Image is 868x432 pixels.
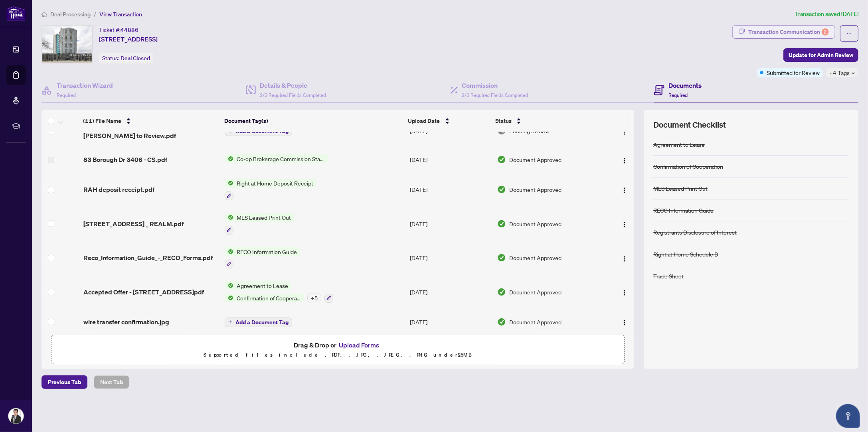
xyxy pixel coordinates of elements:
[653,228,737,237] div: Registrants Disclosure of Interest
[497,318,506,326] img: Document Status
[653,162,723,171] div: Confirmation of Cooperation
[8,408,24,424] img: Profile Icon
[235,320,289,325] span: Add a Document Tag
[829,68,850,77] span: +4 Tags
[621,187,628,193] img: Logo
[225,247,300,269] button: Status IconRECO Information Guide
[228,320,232,324] span: plus
[621,290,628,296] img: Logo
[509,253,562,262] span: Document Approved
[225,317,292,327] button: Add a Document Tag
[621,129,628,135] img: Logo
[748,26,829,38] div: Transaction Communication
[51,335,624,365] span: Drag & Drop orUpload FormsSupported files include .PDF, .JPG, .JPEG, .PNG under25MB
[509,318,562,326] span: Document Approved
[94,375,129,389] button: Next Tab
[618,153,631,166] button: Logo
[509,219,562,228] span: Document Approved
[851,71,855,75] span: down
[225,294,233,302] img: Status Icon
[48,376,81,389] span: Previous Tab
[492,110,601,132] th: Status
[407,147,494,172] td: [DATE]
[407,207,494,241] td: [DATE]
[233,213,294,222] span: MLS Leased Print Out
[405,110,492,132] th: Upload Date
[789,49,853,61] span: Update for Admin Review
[233,281,291,290] span: Agreement to Lease
[42,26,92,63] img: IMG-E12230208_1.jpg
[260,92,326,98] span: 2/2 Required Fields Completed
[80,110,221,132] th: (11) File Name
[294,340,382,350] span: Drag & Drop or
[42,12,47,17] span: home
[495,116,512,125] span: Status
[621,221,628,228] img: Logo
[653,250,718,258] div: Right at Home Schedule B
[618,316,631,328] button: Logo
[497,288,506,296] img: Document Status
[42,375,87,389] button: Previous Tab
[653,206,714,215] div: RECO Information Guide
[846,31,852,36] span: ellipsis
[225,318,292,327] button: Add a Document Tag
[221,110,405,132] th: Document Tag(s)
[57,81,113,90] h4: Transaction Wizard
[233,294,304,302] span: Confirmation of Cooperation
[836,404,860,428] button: Open asap
[407,275,494,309] td: [DATE]
[408,116,440,125] span: Upload Date
[621,256,628,262] img: Logo
[767,68,820,77] span: Submitted for Review
[83,287,204,297] span: Accepted Offer - [STREET_ADDRESS]pdf
[233,179,316,187] span: Right at Home Deposit Receipt
[225,213,233,222] img: Status Icon
[462,81,528,90] h4: Commission
[235,128,289,134] span: Add a Document Tag
[783,48,858,62] button: Update for Admin Review
[307,294,321,302] div: + 5
[83,116,121,125] span: (11) File Name
[621,158,628,164] img: Logo
[407,241,494,275] td: [DATE]
[57,92,76,98] span: Required
[497,155,506,164] img: Document Status
[99,25,138,34] div: Ticket #:
[497,253,506,262] img: Document Status
[225,281,333,303] button: Status IconAgreement to LeaseStatus IconConfirmation of Cooperation+5
[233,154,328,163] span: Co-op Brokerage Commission Statement
[653,184,708,193] div: MLS Leased Print Out
[653,119,726,130] span: Document Checklist
[497,185,506,194] img: Document Status
[83,317,169,327] span: wire transfer confirmation.jpg
[618,251,631,264] button: Logo
[121,55,150,62] span: Deal Closed
[121,26,138,34] span: 44886
[83,185,154,194] span: RAH deposit receipt.pdf
[668,92,688,98] span: Required
[407,172,494,207] td: [DATE]
[99,11,142,18] span: View Transaction
[337,340,382,350] button: Upload Forms
[462,92,528,98] span: 2/2 Required Fields Completed
[56,350,619,360] p: Supported files include .PDF, .JPG, .JPEG, .PNG under 25 MB
[83,219,184,229] span: [STREET_ADDRESS] _ REALM.pdf
[6,6,26,21] img: logo
[260,81,326,90] h4: Details & People
[509,155,562,164] span: Document Approved
[225,179,233,187] img: Status Icon
[653,272,684,280] div: Trade Sheet
[99,53,153,63] div: Status:
[225,281,233,290] img: Status Icon
[618,183,631,196] button: Logo
[233,247,300,256] span: RECO Information Guide
[653,140,705,149] div: Agreement to Lease
[621,320,628,326] img: Logo
[225,154,328,163] button: Status IconCo-op Brokerage Commission Statement
[83,155,167,164] span: 83 Borough Dr 3406 - CS.pdf
[225,213,294,235] button: Status IconMLS Leased Print Out
[94,10,96,19] li: /
[509,185,562,194] span: Document Approved
[618,217,631,230] button: Logo
[225,154,233,163] img: Status Icon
